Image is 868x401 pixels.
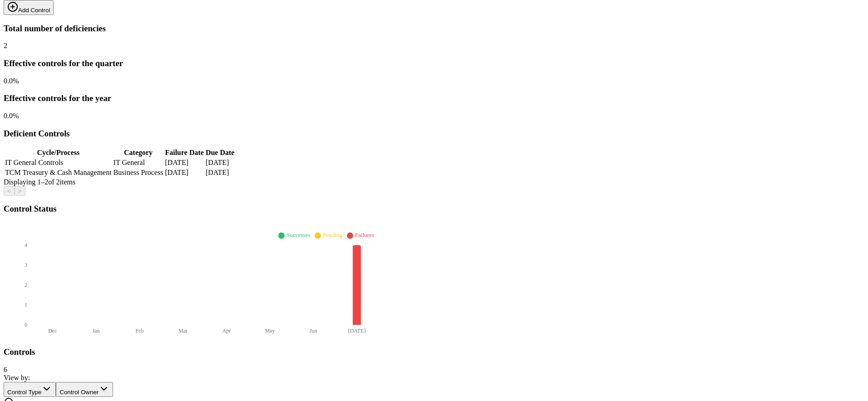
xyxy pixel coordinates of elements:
h3: Effective controls for the quarter [4,58,864,68]
tspan: [DATE] [348,328,366,334]
span: 2 [4,42,7,49]
td: IT General [113,158,164,167]
span: 0.0 % [4,77,19,85]
span: View by: [4,374,30,382]
span: Displaying 1– 2 of 2 items [4,178,75,186]
th: Cycle/Process [5,148,112,157]
h3: Total number of deficiencies [4,24,864,34]
button: Control Type [4,382,56,397]
tspan: Jun [310,328,317,334]
h3: Deficient Controls [4,129,864,139]
tspan: 3 [25,262,27,268]
tspan: Mar [178,328,187,334]
tspan: 0 [25,322,27,328]
span: Successes [286,232,310,238]
span: 6 [4,366,7,373]
td: TCM Treasury & Cash Management [5,168,112,177]
tspan: Jan [93,328,100,334]
button: > [15,186,25,196]
td: Business Process [113,168,164,177]
h3: Controls [4,347,864,357]
h3: Control Status [4,204,864,214]
tspan: 2 [25,282,27,288]
h3: Effective controls for the year [4,93,864,103]
th: Failure Date [164,148,204,157]
span: 0.0 % [4,112,19,120]
tspan: May [265,328,275,334]
th: Due Date [205,148,235,157]
td: [DATE] [164,168,204,177]
tspan: Feb [135,328,143,334]
td: [DATE] [205,158,235,167]
button: < [4,186,15,196]
button: Control Owner [56,382,113,397]
span: Pending [323,232,342,238]
td: [DATE] [164,158,204,167]
tspan: 1 [25,302,27,308]
tspan: 4 [25,242,27,248]
td: IT General Controls [5,158,112,167]
td: [DATE] [205,168,235,177]
tspan: Dec [48,328,57,334]
span: Failures [355,232,374,238]
tspan: Apr [222,328,231,334]
th: Category [113,148,164,157]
